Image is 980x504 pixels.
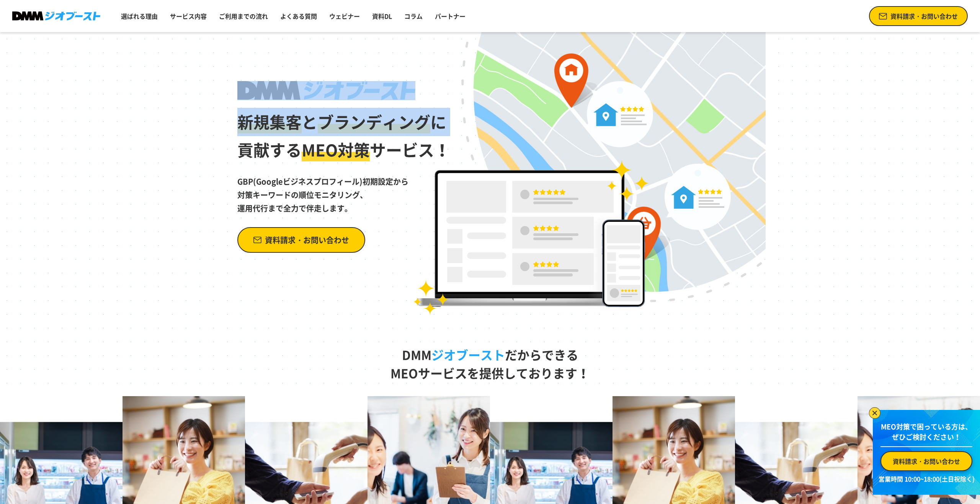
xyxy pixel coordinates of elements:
a: コラム [401,8,426,24]
p: GBP(Googleビジネスプロフィール)初期設定から 対策キーワードの順位モニタリング、 運用代行まで全力で伴走します。 [237,164,451,215]
a: ご利用までの流れ [216,8,271,24]
a: 資料請求・お問い合わせ [869,6,968,26]
img: DMMジオブースト [12,11,100,21]
h1: と に 貢献する サービス！ [237,81,451,164]
span: 資料請求・お問い合わせ [893,457,960,466]
a: ウェビナー [326,8,363,24]
img: DMMジオブースト [237,81,415,100]
a: サービス内容 [167,8,210,24]
span: ブランディング [318,110,430,133]
p: 営業時間 10:00~18:00(土日祝除く) [877,474,975,483]
a: パートナー [432,8,469,24]
span: ジオブースト [431,346,505,364]
a: 資料DL [369,8,395,24]
a: 選ばれる理由 [118,8,161,24]
p: MEO対策で困っている方は、 ぜひご検討ください！ [880,421,972,447]
a: よくある質問 [277,8,320,24]
span: 資料請求・お問い合わせ [265,233,349,247]
a: 資料請求・お問い合わせ [237,227,365,253]
span: 資料請求・お問い合わせ [890,11,958,21]
a: 資料請求・お問い合わせ [880,451,972,471]
span: MEO対策 [302,138,370,161]
img: バナーを閉じる [869,407,880,419]
span: 新規集客 [237,110,302,133]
